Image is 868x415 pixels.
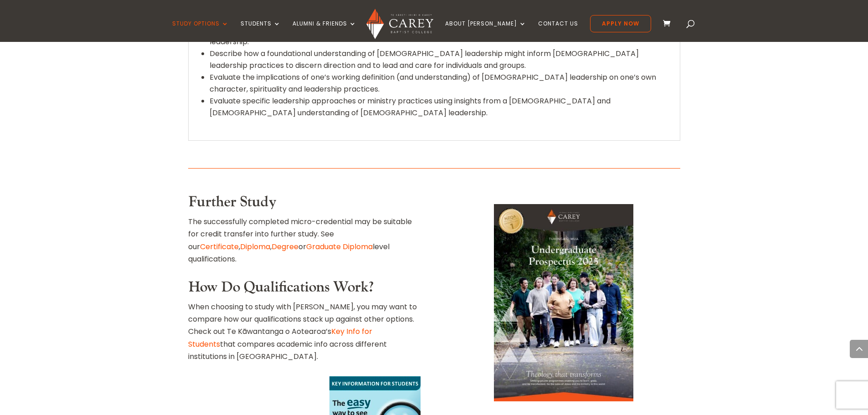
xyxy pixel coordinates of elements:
a: Students [241,20,281,42]
h3: How Do Qualifications Work? [188,279,421,301]
a: Study Options [172,20,229,42]
a: Contact Us [538,20,578,42]
li: Evaluate specific leadership approaches or ministry practices using insights from a [DEMOGRAPHIC_... [210,95,666,119]
p: The successfully completed micro-credential may be suitable for credit transfer into further stud... [188,215,421,265]
a: Alumni & Friends [293,20,356,42]
a: Diploma [240,241,270,252]
a: Degree [272,241,298,252]
a: Apply Now [590,15,651,32]
a: About [PERSON_NAME] [445,20,526,42]
img: Undergraduate Prospectus Cover 2025 [494,204,633,401]
a: Key Info for Students [188,326,372,349]
a: Graduate Diploma [306,241,373,252]
li: Evaluate the implications of one’s working definition (and understanding) of [DEMOGRAPHIC_DATA] l... [210,72,666,95]
h3: Further Study [188,194,421,215]
p: When choosing to study with [PERSON_NAME], you may want to compare how our qualifications stack u... [188,301,421,363]
img: Carey Baptist College [366,9,433,39]
a: Certificate [200,241,239,252]
a: Undergraduate Prospectus Cover 2025 [494,394,633,404]
li: Describe how a foundational understanding of [DEMOGRAPHIC_DATA] leadership might inform [DEMOGRAP... [210,48,666,72]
